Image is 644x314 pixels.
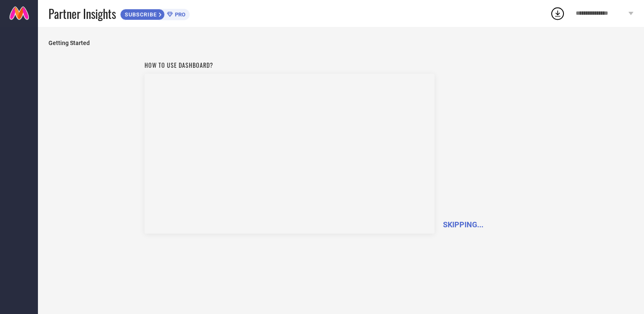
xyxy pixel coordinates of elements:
[145,61,435,69] h1: How to use dashboard?
[121,11,159,18] span: SUBSCRIBE
[145,74,435,234] iframe: Workspace Section
[443,220,483,229] span: SKIPPING...
[173,11,185,18] span: PRO
[550,6,565,21] div: Open download list
[48,40,633,46] span: Getting Started
[120,7,190,20] a: SUBSCRIBEPRO
[48,5,116,22] span: Partner Insights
